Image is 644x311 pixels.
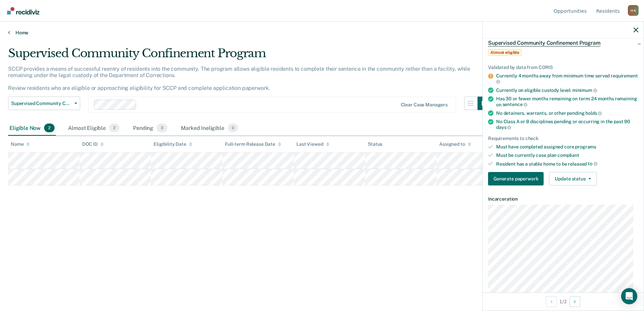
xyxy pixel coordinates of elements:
span: 2 [44,124,55,132]
a: Navigate to form link [488,172,546,185]
span: programs [575,144,596,149]
div: Resident has a stable home to be released [496,161,638,167]
p: SCCP provides a means of successful reentry of residents into the community. The program allows e... [8,66,470,92]
button: Next Opportunity [570,296,580,307]
div: Almost Eligible [67,121,121,136]
div: Full-term Release Date [225,141,281,147]
span: minimum [572,88,597,93]
div: Currently 4 months away from minimum time served requirement [496,73,638,84]
div: Marked Ineligible [180,121,239,136]
div: H A [628,5,639,16]
span: 2 [109,124,120,132]
div: Must have completed assigned core [496,144,638,150]
span: 3 [157,124,167,132]
div: Pending [132,121,169,136]
a: Home [8,30,636,36]
div: Eligible Now [8,121,56,136]
div: Open Intercom Messenger [621,288,637,304]
div: Assigned to [439,141,471,147]
span: Almost eligible [488,49,522,56]
button: Update status [549,172,597,185]
span: Supervised Community Confinement Program [11,101,72,106]
div: Validated by data from CORIS [488,65,638,70]
span: days [496,125,511,130]
span: compliant [557,152,579,158]
div: No detainers, warrants, or other pending [496,110,638,116]
div: Status [368,141,382,147]
button: Previous Opportunity [546,296,557,307]
div: No Class A or B disciplines pending or occurring in the past 90 [496,119,638,130]
div: DOC ID [82,141,104,147]
span: 0 [228,124,238,132]
div: Last Viewed [296,141,329,147]
img: Recidiviz [7,7,39,14]
div: Name [11,141,30,147]
div: Currently on eligible custody level: [496,87,638,93]
span: to [588,161,598,166]
dt: Incarceration [488,196,638,202]
div: Supervised Community Confinement ProgramAlmost eligible [483,32,644,62]
span: sentence [503,102,528,107]
div: Supervised Community Confinement Program [8,46,491,66]
span: Supervised Community Confinement Program [488,40,601,46]
button: Profile dropdown button [628,5,639,16]
div: Clear case managers [401,102,448,108]
div: Has 30 or fewer months remaining on term: 24 months remaining on [496,96,638,107]
button: Generate paperwork [488,172,544,185]
span: holds [585,110,602,116]
div: 1 / 2 [483,292,644,310]
div: Must be currently case plan [496,152,638,158]
div: Eligibility Date [154,141,192,147]
div: Requirements to check [488,136,638,141]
